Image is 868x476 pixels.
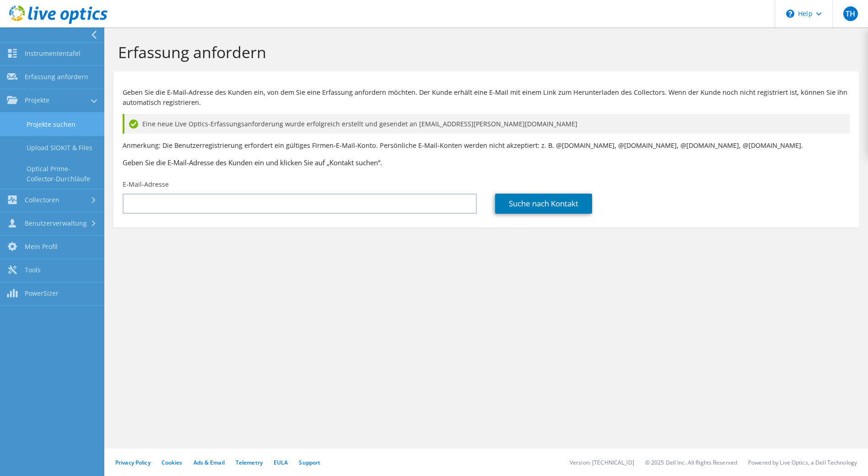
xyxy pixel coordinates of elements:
[115,459,151,466] a: Privacy Policy
[123,141,850,151] p: Anmerkung: Die Benutzerregistrierung erfordert ein gültiges Firmen-E-Mail-Konto. Persönliche E-Ma...
[142,119,577,129] span: Eine neue Live Optics-Erfassungsanforderung wurde erfolgreich erstellt und gesendet an [EMAIL_ADD...
[843,6,858,21] span: TH
[570,459,634,466] li: Version: [TECHNICAL_ID]
[786,10,794,18] svg: \n
[194,459,225,466] a: Ads & Email
[748,459,857,466] li: Powered by Live Optics, a Dell Technology
[299,459,320,466] a: Support
[236,459,263,466] a: Telemetry
[645,459,737,466] li: © 2025 Dell Inc. All Rights Reserved
[123,87,850,108] p: Geben Sie die E-Mail-Adresse des Kunden ein, von dem Sie eine Erfassung anfordern möchten. Der Ku...
[123,180,169,189] label: E-Mail-Adresse
[118,43,850,62] h1: Erfassung anfordern
[495,194,592,214] a: Suche nach Kontakt
[274,459,288,466] a: EULA
[123,157,850,168] h3: Geben Sie die E-Mail-Adresse des Kunden ein und klicken Sie auf „Kontakt suchen“.
[162,459,183,466] a: Cookies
